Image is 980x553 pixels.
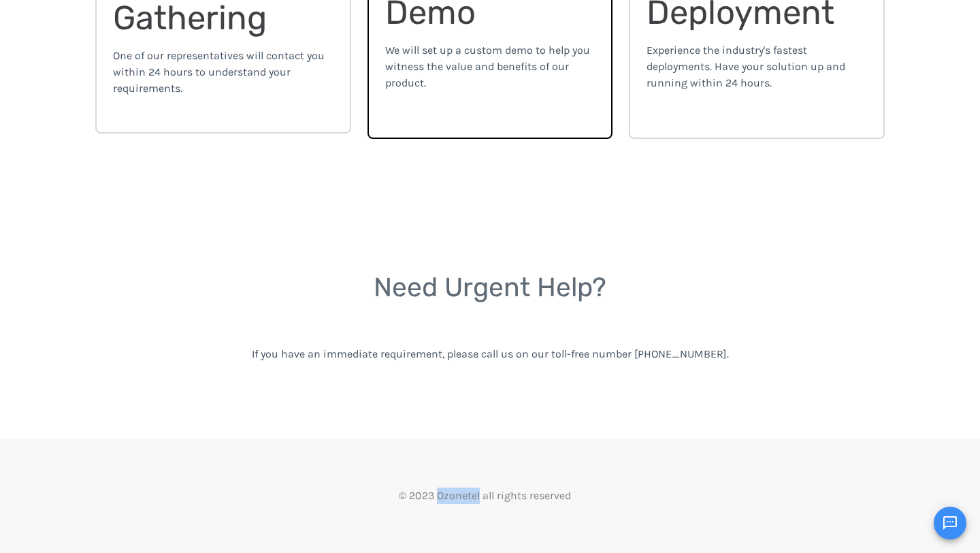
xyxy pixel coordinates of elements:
[399,489,571,502] span: © 2023 Ozonetel all rights reserved
[374,272,606,303] span: Need Urgent Help?
[252,347,729,360] span: If you have an immediate requirement, please call us on our toll-free number [PHONE_NUMBER].
[385,44,590,89] span: We will set up a custom demo to help you witness the value and benefits of our product.
[113,49,325,95] span: One of our representatives will contact you within 24 hours to understand your requirements.
[934,507,966,539] button: Open chat
[647,44,845,89] span: Experience the industry's fastest deployments. Have your solution up and running within 24 hours.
